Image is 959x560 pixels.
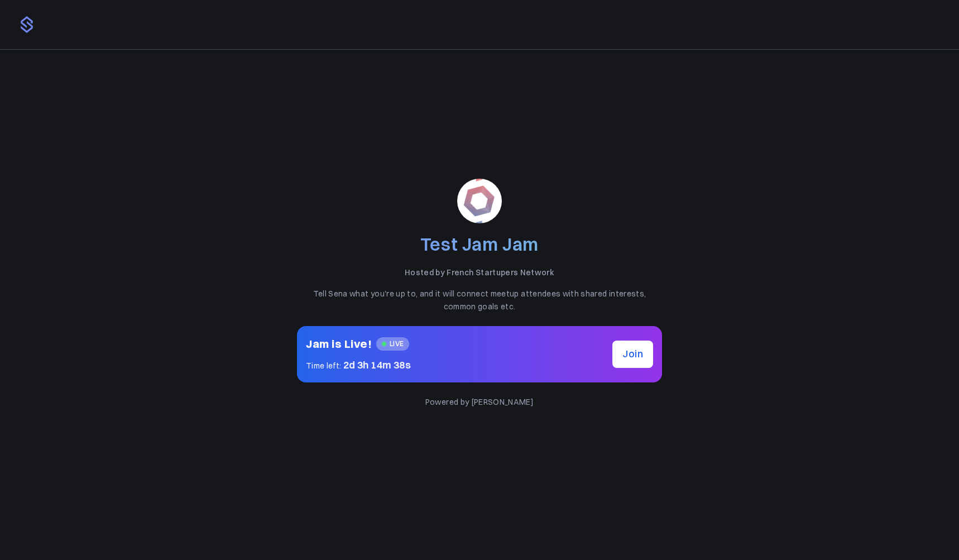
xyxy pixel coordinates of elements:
[612,341,653,368] button: Join
[297,396,662,408] p: Powered by [PERSON_NAME]
[297,266,662,279] p: Hosted by French Startupers Network
[297,232,662,257] h2: Test Jam Jam
[18,16,36,33] img: logo.png
[306,335,372,353] h2: Jam is Live!
[306,361,342,371] span: Time left:
[343,358,411,371] span: 2d 3h 14m 38s
[297,288,662,313] p: Tell Sena what you're up to, and it will connect meetup attendees with shared interests, common g...
[376,337,409,351] span: LIVE
[457,179,502,223] img: 4hc3xb4og75h35779zhp6duy5ffo
[622,347,643,360] span: Join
